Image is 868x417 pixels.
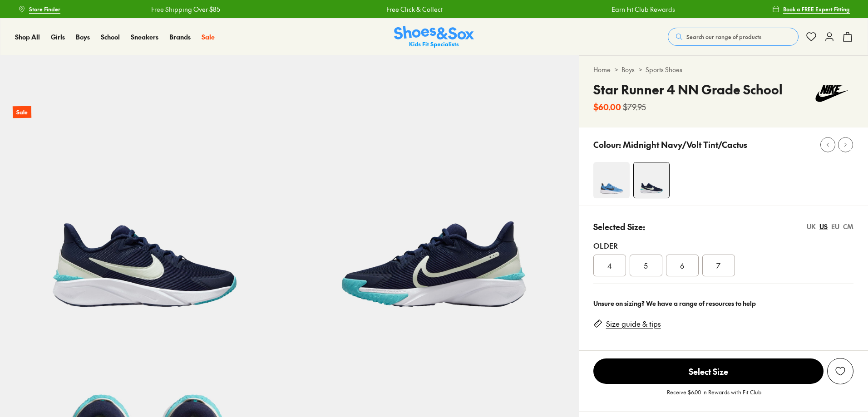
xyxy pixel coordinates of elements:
span: 7 [716,260,720,271]
span: Select Size [593,358,824,384]
span: 4 [607,260,612,271]
span: 5 [644,260,648,271]
a: Free Shipping Over $85 [151,5,220,14]
img: 4-537491_1 [634,162,669,198]
a: Boys [76,32,90,42]
s: $79.95 [623,101,646,113]
a: Brands [169,32,191,42]
a: Book a FREE Expert Fitting [772,1,850,17]
p: Colour: [593,138,621,151]
span: Search our range of products [686,33,761,41]
a: Boys [621,65,635,74]
div: Unsure on sizing? We have a range of resources to help [593,299,853,308]
a: Shop All [15,32,40,42]
img: SNS_Logo_Responsive.svg [394,26,474,48]
a: Free Click & Collect [386,5,442,14]
span: Store Finder [29,5,60,13]
span: 6 [680,260,684,271]
a: Earn Fit Club Rewards [611,5,675,14]
button: Search our range of products [668,28,799,46]
div: EU [831,222,839,231]
a: Sale [202,32,215,42]
a: Sneakers [131,32,158,42]
a: Home [593,65,611,74]
div: CM [843,222,853,231]
p: Receive $6.00 in Rewards with Fit Club [667,388,761,404]
h4: Star Runner 4 NN Grade School [593,80,783,99]
button: Select Size [593,358,824,384]
a: Size guide & tips [606,319,661,329]
div: Older [593,240,853,251]
a: Store Finder [18,1,60,17]
span: Book a FREE Expert Fitting [783,5,850,13]
p: Sale [13,106,31,118]
img: 4-527614_1 [593,162,630,198]
img: 5-537492_1 [289,55,578,344]
a: School [101,32,120,42]
img: Vendor logo [810,80,853,107]
div: UK [807,222,816,231]
div: > > [593,65,853,74]
b: $60.00 [593,101,621,113]
div: US [819,222,828,231]
p: Midnight Navy/Volt Tint/Cactus [623,138,747,151]
p: Selected Size: [593,221,645,233]
a: Girls [51,32,65,42]
a: Sports Shoes [646,65,682,74]
button: Add to Wishlist [827,358,853,384]
a: Shoes & Sox [394,26,474,48]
